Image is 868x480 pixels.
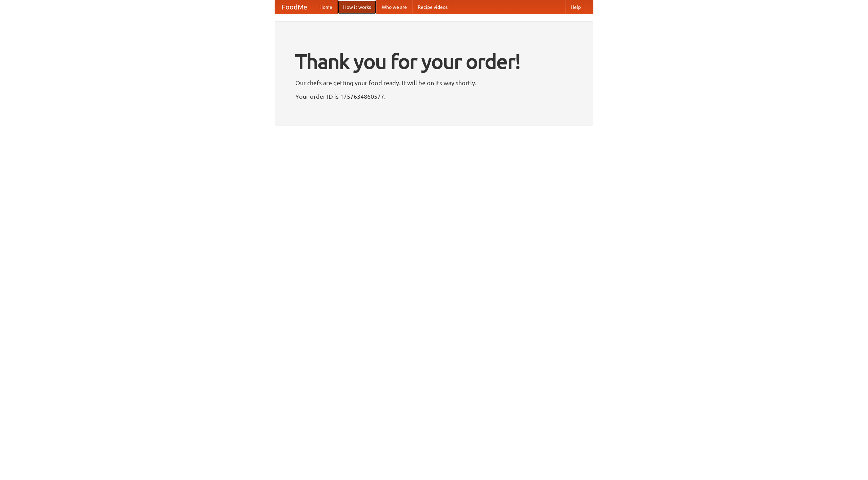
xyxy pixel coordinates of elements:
[565,0,586,14] a: Help
[295,91,573,101] p: Your order ID is 1757634860577.
[376,0,412,14] a: Who we are
[412,0,453,14] a: Recipe videos
[295,78,573,88] p: Our chefs are getting your food ready. It will be on its way shortly.
[338,0,376,14] a: How it works
[295,45,573,78] h1: Thank you for your order!
[314,0,338,14] a: Home
[275,0,314,14] a: FoodMe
